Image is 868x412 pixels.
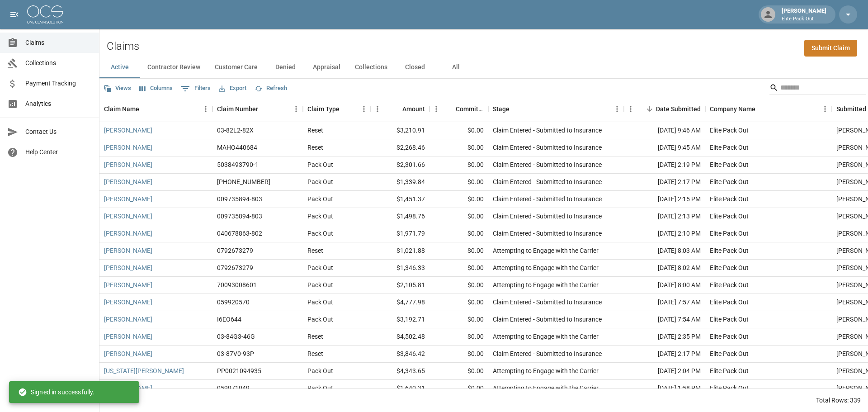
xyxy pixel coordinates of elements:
[429,260,488,277] div: $0.00
[493,384,599,393] div: Attempting to Engage with the Carrier
[25,147,92,157] span: Help Center
[137,81,175,95] button: Select columns
[217,160,259,169] div: 5038493790-1
[371,225,429,242] div: $1,971.79
[217,366,261,375] div: PP0021094935
[710,332,749,341] div: Elite Pack Out
[25,79,92,88] span: Payment Tracking
[104,263,152,272] a: [PERSON_NAME]
[217,81,249,95] button: Export
[493,177,602,186] div: Claim Entered - Submitted to Insurance
[371,102,384,116] button: Menu
[429,363,488,380] div: $0.00
[804,40,857,57] a: Submit Claim
[429,208,488,225] div: $0.00
[493,143,602,152] div: Claim Entered - Submitted to Insurance
[217,246,253,255] div: 0792673279
[217,315,241,324] div: I6EO644
[371,139,429,156] div: $2,268.46
[217,332,255,341] div: 03-84G3-46G
[101,81,133,95] button: Views
[217,126,254,135] div: 03-82L2-82X
[429,311,488,328] div: $0.00
[643,103,656,115] button: Sort
[705,96,832,122] div: Company Name
[429,346,488,363] div: $0.00
[307,96,340,122] div: Claim Type
[488,96,624,122] div: Stage
[429,174,488,191] div: $0.00
[710,177,749,186] div: Elite Pack Out
[217,384,250,393] div: 059971049
[710,263,749,272] div: Elite Pack Out
[306,57,348,78] button: Appraisal
[710,143,749,152] div: Elite Pack Out
[217,349,254,358] div: 03-87V0-93P
[624,380,705,397] div: [DATE] 1:58 PM
[624,242,705,260] div: [DATE] 8:03 AM
[104,366,184,375] a: [US_STATE][PERSON_NAME]
[307,349,323,358] div: Reset
[429,122,488,139] div: $0.00
[5,5,24,24] button: open drawer
[769,81,866,97] div: Search
[371,191,429,208] div: $1,451.37
[107,40,139,53] h2: Claims
[307,384,333,393] div: Pack Out
[104,96,139,122] div: Claim Name
[104,315,152,324] a: [PERSON_NAME]
[710,194,749,204] div: Elite Pack Out
[710,349,749,358] div: Elite Pack Out
[18,384,94,400] div: Signed in successfully.
[710,280,749,289] div: Elite Pack Out
[371,260,429,277] div: $1,346.33
[429,294,488,311] div: $0.00
[307,280,333,289] div: Pack Out
[624,174,705,191] div: [DATE] 2:17 PM
[710,96,755,122] div: Company Name
[493,298,602,307] div: Claim Entered - Submitted to Insurance
[656,96,701,122] div: Date Submitted
[104,143,152,152] a: [PERSON_NAME]
[208,57,265,78] button: Customer Care
[429,328,488,346] div: $0.00
[307,177,333,186] div: Pack Out
[390,103,402,115] button: Sort
[624,156,705,174] div: [DATE] 2:19 PM
[348,57,395,78] button: Collections
[429,191,488,208] div: $0.00
[624,346,705,363] div: [DATE] 2:17 PM
[307,246,323,255] div: Reset
[307,366,333,375] div: Pack Out
[624,311,705,328] div: [DATE] 7:54 AM
[710,212,749,221] div: Elite Pack Out
[25,38,92,47] span: Claims
[493,212,602,221] div: Claim Entered - Submitted to Insurance
[371,242,429,260] div: $1,021.88
[199,102,212,116] button: Menu
[252,81,289,95] button: Refresh
[710,229,749,238] div: Elite Pack Out
[303,96,371,122] div: Claim Type
[429,156,488,174] div: $0.00
[371,96,429,122] div: Amount
[179,81,213,96] button: Show filters
[140,57,208,78] button: Contractor Review
[104,177,152,186] a: [PERSON_NAME]
[371,156,429,174] div: $2,301.66
[307,212,333,221] div: Pack Out
[493,96,509,122] div: Stage
[104,160,152,169] a: [PERSON_NAME]
[104,212,152,221] a: [PERSON_NAME]
[493,349,602,358] div: Claim Entered - Submitted to Insurance
[371,174,429,191] div: $1,339.84
[710,384,749,393] div: Elite Pack Out
[104,332,152,341] a: [PERSON_NAME]
[493,229,602,238] div: Claim Entered - Submitted to Insurance
[307,126,323,135] div: Reset
[104,194,152,204] a: [PERSON_NAME]
[402,96,425,122] div: Amount
[307,298,333,307] div: Pack Out
[307,143,323,152] div: Reset
[371,328,429,346] div: $4,502.48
